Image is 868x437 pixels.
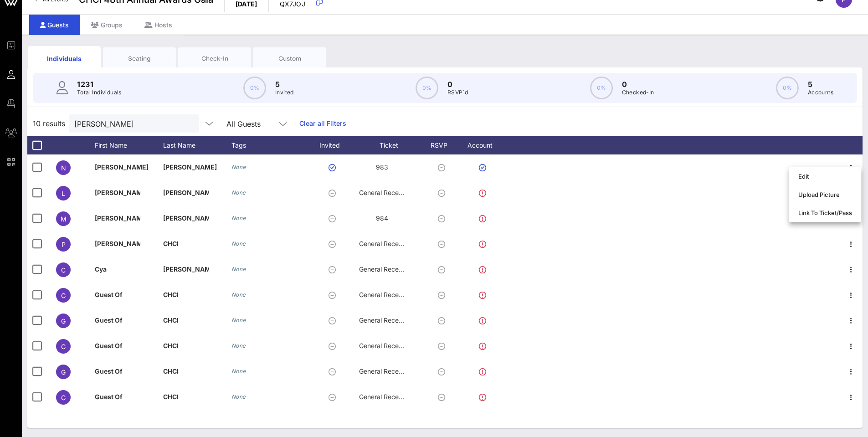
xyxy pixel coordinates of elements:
div: Last Name [163,136,231,154]
div: Groups [80,15,134,35]
p: [PERSON_NAME]… [95,231,140,257]
div: Account [459,136,509,154]
i: None [231,317,246,324]
div: RSVP [427,136,459,154]
span: General Reception [359,240,414,247]
div: Hosts [134,15,183,35]
i: None [231,393,246,400]
div: Ticket [359,136,427,154]
a: Clear all Filters [299,118,346,129]
p: 1231 [77,79,122,90]
p: RSVP`d [447,88,468,97]
span: M [61,215,67,223]
span: G [61,317,66,325]
i: None [231,164,246,170]
p: CHCI [163,308,209,333]
div: Invited [309,136,359,154]
i: None [231,240,246,247]
div: Custom [260,54,319,63]
span: General Reception [359,291,414,298]
span: L [62,190,65,197]
span: General Reception [359,265,414,273]
p: Guest Of [95,359,140,384]
div: All Guests [221,114,294,133]
div: Individuals [35,54,94,63]
p: Guest Of [95,282,140,308]
p: CHCI [163,384,209,410]
p: [PERSON_NAME] [163,180,209,206]
span: G [61,292,66,299]
p: CHCI [163,333,209,359]
p: [PERSON_NAME] [95,206,140,231]
p: 0 [447,79,468,90]
div: Link To Ticket/Pass [798,209,852,216]
i: None [231,189,246,196]
span: N [61,164,66,172]
div: Tags [231,136,309,154]
p: [PERSON_NAME] [95,180,140,206]
div: All Guests [226,120,261,128]
i: None [231,266,246,272]
p: Cya [95,257,140,282]
p: CHCI [163,231,209,257]
span: G [61,394,66,401]
i: None [231,215,246,221]
p: Guest Of [95,308,140,333]
i: None [231,368,246,375]
span: General Reception [359,316,414,324]
div: Edit [798,173,852,180]
span: General Reception [359,189,414,196]
p: CHCI [163,359,209,384]
p: Checked-In [622,88,654,97]
p: Accounts [808,88,833,97]
span: P [62,241,66,248]
span: G [61,343,66,350]
p: 0 [622,79,654,90]
p: Invited [275,88,294,97]
p: 5 [808,79,833,90]
div: Seating [110,54,169,63]
p: Total Individuals [77,88,122,97]
div: Upload Picture [798,191,852,198]
i: None [231,291,246,298]
span: [PERSON_NAME] [95,163,149,171]
p: 5 [275,79,294,90]
span: 984 [376,214,388,222]
span: General Reception [359,367,414,375]
p: CHCI [163,282,209,308]
div: Guests [29,15,80,35]
span: General Reception [359,393,414,401]
i: None [231,342,246,349]
span: 10 results [33,118,65,129]
span: 983 [376,163,388,171]
p: [PERSON_NAME] [163,257,209,282]
span: General Reception [359,342,414,350]
span: C [61,266,66,274]
p: [PERSON_NAME] … [163,206,209,231]
span: [PERSON_NAME] [163,163,217,171]
div: Check-In [185,54,244,63]
p: Guest Of [95,384,140,410]
span: G [61,368,66,376]
p: Guest Of [95,333,140,359]
div: First Name [95,136,163,154]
